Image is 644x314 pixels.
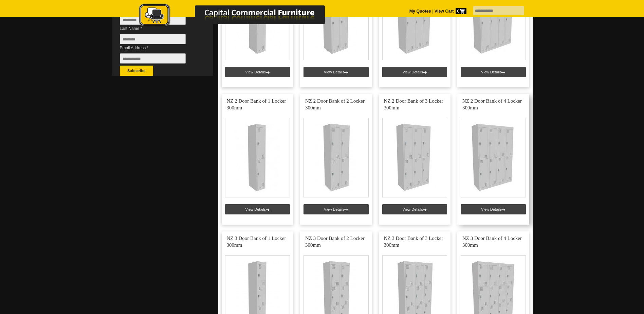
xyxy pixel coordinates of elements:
input: First Name * [120,15,186,25]
span: Email Address * [120,45,196,51]
a: View Cart0 [433,9,466,14]
strong: View Cart [435,9,466,14]
a: Capital Commercial Furniture Logo [120,3,358,30]
span: 0 [456,8,466,14]
span: Last Name * [120,25,196,32]
button: Subscribe [120,66,153,76]
input: Email Address * [120,53,186,64]
a: My Quotes [409,9,431,14]
input: Last Name * [120,34,186,44]
img: Capital Commercial Furniture Logo [120,3,358,28]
